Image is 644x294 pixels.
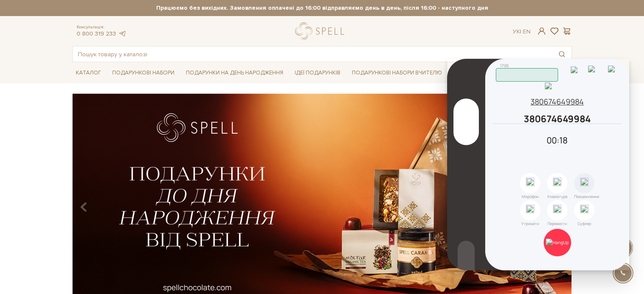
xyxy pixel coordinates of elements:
[520,28,521,35] span: |
[109,66,178,80] a: Подарункові набори
[118,30,127,37] a: telegram
[291,66,344,80] a: Ідеї подарунків
[513,28,531,36] div: Ук
[73,47,552,62] input: Пошук товару у каталозі
[72,66,105,80] a: Каталог
[77,30,116,37] a: 0 800 319 233
[523,28,531,35] a: En
[72,4,572,12] strong: Працюємо без вихідних. Замовлення оплачені до 16:00 відправляємо день в день, після 16:00 - насту...
[348,66,445,80] a: Подарункові набори Вчителю
[77,25,127,30] span: Консультація:
[182,66,287,80] a: Подарунки на День народження
[552,47,572,62] button: Пошук товару у каталозі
